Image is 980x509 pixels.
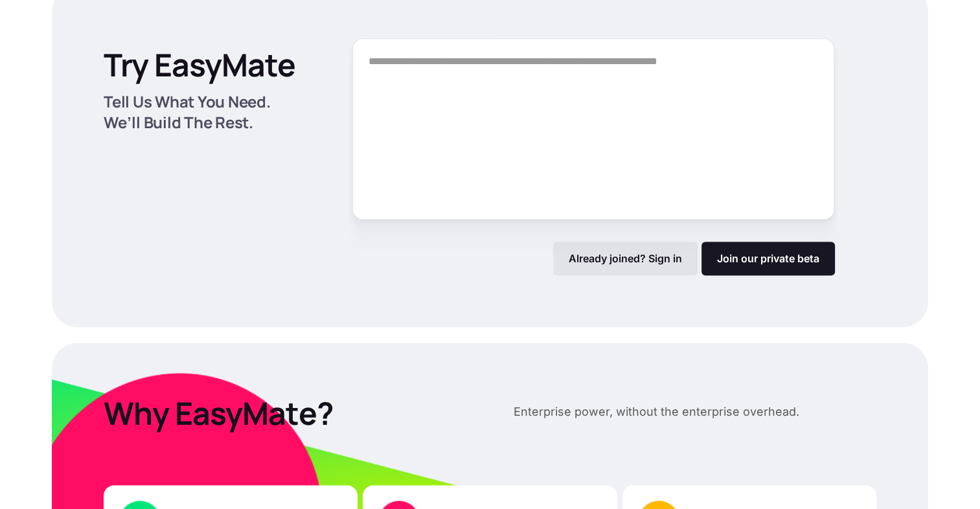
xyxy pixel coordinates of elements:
[352,38,835,275] form: Form
[104,394,472,432] p: Why EasyMate?
[104,46,295,84] p: Try EasyMate
[553,242,698,275] a: Already joined? Sign in
[514,402,799,422] p: Enterprise power, without the enterprise overhead.
[104,91,310,133] p: Tell Us What You Need. We’ll Build The Rest.
[569,252,682,265] p: Already joined? Sign in
[701,242,835,275] a: Join our private beta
